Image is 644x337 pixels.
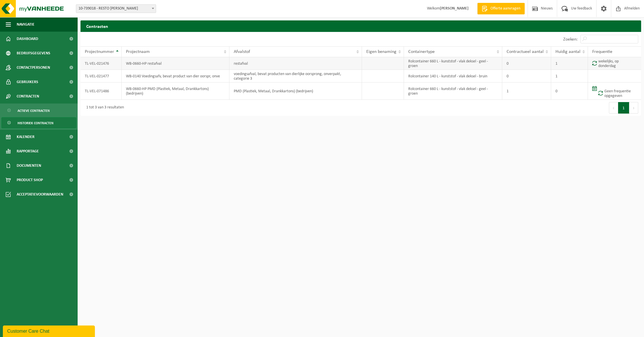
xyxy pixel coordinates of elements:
td: TL-VEL-071486 [80,83,122,100]
span: 10-739018 - RESTO BERTRAND - NUKERKE [76,5,156,13]
span: Projectnummer [85,49,114,54]
td: Rolcontainer 660 L - kunststof - vlak deksel - geel - groen [404,57,502,70]
span: Contactpersonen [17,60,50,75]
td: Geen frequentie opgegeven [588,83,641,100]
iframe: chat widget [3,324,96,337]
td: WB-0660-HP restafval [122,57,229,70]
span: Gebruikers [17,75,38,89]
strong: [PERSON_NAME] [440,6,469,11]
span: 10-739018 - RESTO BERTRAND - NUKERKE [76,4,156,13]
td: TL-VEL-021476 [80,57,122,70]
span: Contracten [17,89,39,104]
span: Actieve contracten [18,105,50,116]
td: WB-0140 Voedingsafv, bevat product van dier oorspr, onve [122,70,229,83]
td: wekelijks, op donderdag [588,57,641,70]
td: restafval [229,57,362,70]
td: WB-0660-HP PMD (Plastiek, Metaal, Drankkartons) (bedrijven) [122,83,229,100]
td: 1 [551,70,588,83]
td: 0 [502,70,551,83]
span: Huidig aantal [555,49,580,54]
button: 1 [618,102,629,114]
span: Product Shop [17,173,43,187]
span: Dashboard [17,32,38,46]
span: Offerte aanvragen [489,6,522,12]
td: 1 [551,57,588,70]
span: Containertype [408,49,435,54]
span: Documenten [17,158,41,173]
button: Next [629,102,638,114]
span: Kalender [17,130,34,144]
span: Frequentie [592,49,612,54]
td: 1 [502,83,551,100]
span: Eigen benaming [366,49,396,54]
td: TL-VEL-021477 [80,70,122,83]
td: Rolcontainer 660 L - kunststof - vlak deksel - geel - groen [404,83,502,100]
td: 0 [502,57,551,70]
a: Actieve contracten [1,105,76,116]
span: Historiek contracten [18,118,53,129]
td: 0 [551,83,588,100]
span: Acceptatievoorwaarden [17,187,63,202]
td: Rolcontainer 140 L - kunststof - vlak deksel - bruin [404,70,502,83]
span: Contractueel aantal [507,49,544,54]
span: Projectnaam [126,49,150,54]
span: Rapportage [17,144,39,158]
span: Bedrijfsgegevens [17,46,50,60]
td: voedingsafval, bevat producten van dierlijke oorsprong, onverpakt, categorie 3 [229,70,362,83]
span: Afvalstof [234,49,250,54]
div: 1 tot 3 van 3 resultaten [83,103,124,113]
a: Offerte aanvragen [477,3,525,14]
h2: Contracten [80,20,641,32]
button: Previous [609,102,618,114]
span: Navigatie [17,17,34,32]
a: Historiek contracten [1,117,76,128]
label: Zoeken: [563,37,578,42]
td: PMD (Plastiek, Metaal, Drankkartons) (bedrijven) [229,83,362,100]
